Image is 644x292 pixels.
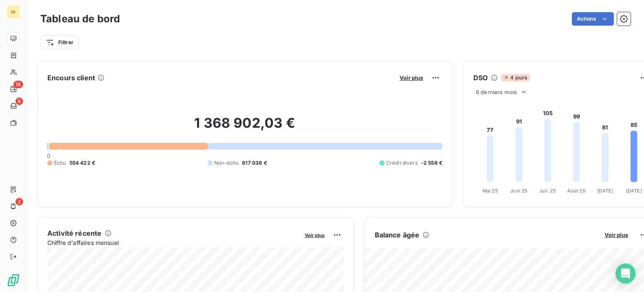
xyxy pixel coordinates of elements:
button: Voir plus [397,74,426,82]
span: Voir plus [305,232,325,238]
div: IA [7,5,20,18]
tspan: Juin 25 [510,188,527,194]
button: Filtrer [40,36,79,49]
button: Voir plus [302,231,327,239]
span: -2 558 € [421,159,442,167]
button: Voir plus [602,231,631,239]
span: Crédit divers [386,159,418,167]
tspan: [DATE] [626,188,642,194]
h6: Encours client [47,73,95,83]
span: Voir plus [400,74,423,81]
span: 4 jours [501,74,530,82]
span: Chiffre d'affaires mensuel [47,238,299,247]
h6: Activité récente [47,228,101,238]
span: Échu [54,159,66,167]
tspan: Juil. 25 [539,188,556,194]
span: 6 [16,97,23,105]
h6: DSO [473,73,488,83]
span: Non-échu [214,159,239,167]
span: 0 [47,153,50,159]
span: 6 derniers mois [476,89,517,95]
span: 2 [16,198,23,205]
tspan: [DATE] [597,188,613,194]
span: Voir plus [605,231,628,238]
img: Logo LeanPay [7,274,20,287]
h2: 1 368 902,03 € [47,115,442,140]
tspan: Mai 25 [483,188,498,194]
span: 817 038 € [242,159,267,167]
h3: Tableau de bord [40,11,120,26]
tspan: Août 25 [567,188,586,194]
span: 16 [13,81,23,88]
button: Actions [572,12,614,26]
h6: Balance âgée [375,230,420,240]
span: 554 422 € [70,159,95,167]
div: Open Intercom Messenger [615,263,636,284]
